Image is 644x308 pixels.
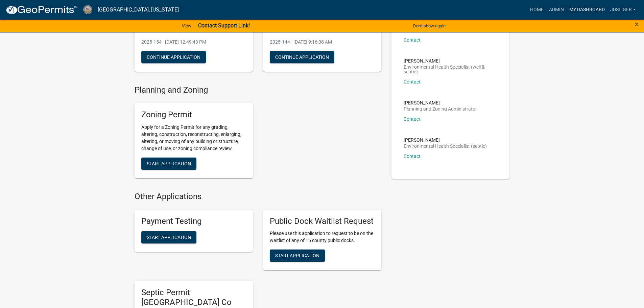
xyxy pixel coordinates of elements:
a: Contact [404,153,421,159]
p: [PERSON_NAME] [404,138,487,142]
p: Environmental Health Specialist (septic) [404,144,487,148]
a: Contact [404,37,421,43]
h5: Payment Testing [141,216,246,226]
p: Environmental Health Specialist (well & septic) [404,65,498,74]
p: Please use this application to request to be on the waitlist of any of 15 county public docks. [270,230,375,244]
p: 2025-144 - [DATE] 9:16:08 AM [270,39,375,46]
h4: Other Applications [135,192,381,202]
p: 2025-154 - [DATE] 12:49:43 PM [141,39,246,46]
button: Start Application [270,250,325,262]
a: JDSliger [607,3,639,16]
span: Start Application [275,253,319,258]
h5: Zoning Permit [141,110,246,120]
a: Admin [546,3,567,16]
p: [PERSON_NAME] [404,58,498,63]
img: Cerro Gordo County, Iowa [83,5,92,14]
button: Start Application [141,158,196,170]
h5: Public Dock Waitlist Request [270,216,375,226]
a: [GEOGRAPHIC_DATA], [US_STATE] [98,4,179,16]
strong: Contact Support Link! [198,22,250,29]
a: View [179,20,194,31]
h5: Septic Permit [GEOGRAPHIC_DATA] Co [141,288,246,307]
h4: Planning and Zoning [135,85,381,95]
a: Contact [404,116,421,122]
button: Don't show again [410,20,448,31]
button: Start Application [141,231,196,243]
p: [PERSON_NAME] [404,100,477,105]
p: Planning and Zoning Administrator [404,106,477,111]
button: Continue Application [141,51,206,63]
span: Start Application [147,161,191,166]
a: Home [527,3,546,16]
span: × [635,20,639,29]
a: Contact [404,79,421,85]
span: Start Application [147,235,191,240]
button: Continue Application [270,51,334,63]
a: My Dashboard [567,3,607,16]
button: Close [635,20,639,28]
p: Apply for a Zoning Permit for any grading, altering, construction, reconstructing, enlarging, alt... [141,124,246,152]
